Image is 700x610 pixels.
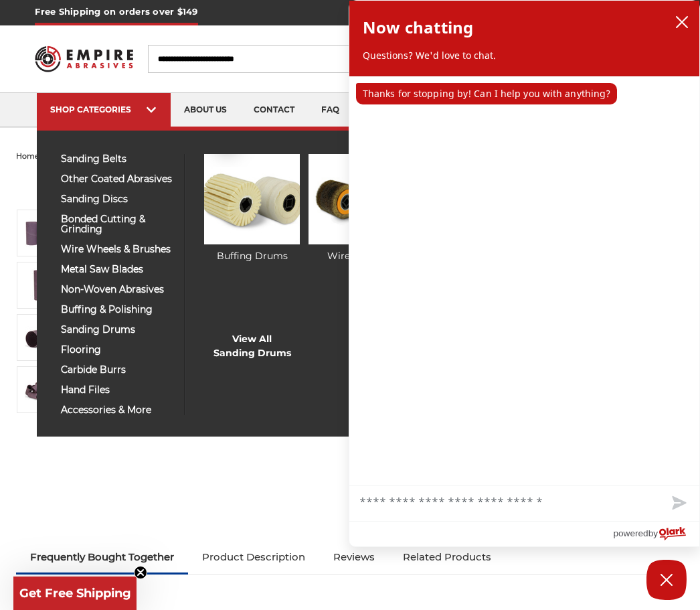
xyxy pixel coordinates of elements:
a: Powered by Olark [613,522,699,546]
span: powered [613,525,648,542]
span: buffing & polishing [61,305,175,315]
a: Wire Drums [309,154,404,263]
img: 3" x 4-1/2" AOX Spiral Bands [25,373,58,406]
span: sanding belts [61,154,175,164]
a: about us [171,93,240,127]
span: other coated abrasives [61,174,175,184]
span: flooring [61,345,175,355]
span: bonded cutting & grinding [61,214,175,234]
img: Empire Abrasives [35,40,133,78]
span: accessories & more [61,405,175,415]
span: hand files [61,385,175,395]
h2: Now chatting [363,14,473,41]
div: SHOP CATEGORIES [50,104,157,115]
a: View AllSanding Drums [213,332,291,360]
img: Buffing Drums [204,154,300,244]
img: 3" x 4-1/2" Spiral Bands Aluminum Oxide [25,216,58,250]
a: faq [308,93,353,127]
a: Product Description [188,542,319,572]
a: Related Products [389,542,505,572]
span: wire wheels & brushes [61,244,175,254]
span: Get Free Shipping [19,586,131,601]
button: close chatbox [671,12,693,32]
img: Wire Drums [309,154,404,244]
div: chat [349,76,699,485]
span: by [648,525,658,542]
a: home [16,151,39,161]
a: Buffing Drums [204,154,300,263]
img: 3" x 4-1/2" Aluminum Oxide Spiral Bands [25,321,58,354]
button: Close teaser [134,566,147,579]
a: Frequently Bought Together [16,542,188,572]
span: metal saw blades [61,264,175,275]
a: contact [240,93,308,127]
a: Reviews [319,542,389,572]
img: 3" x 4-1/2" Spiral Bands AOX [25,269,58,302]
span: carbide burrs [61,365,175,375]
p: Thanks for stopping by! Can I help you with anything? [356,83,617,104]
span: sanding drums [61,325,175,335]
div: Get Free ShippingClose teaser [13,577,137,610]
button: Send message [657,486,699,521]
span: sanding discs [61,194,175,204]
button: Close Chatbox [646,560,687,600]
span: non-woven abrasives [61,285,175,295]
p: Questions? We'd love to chat. [363,49,686,62]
